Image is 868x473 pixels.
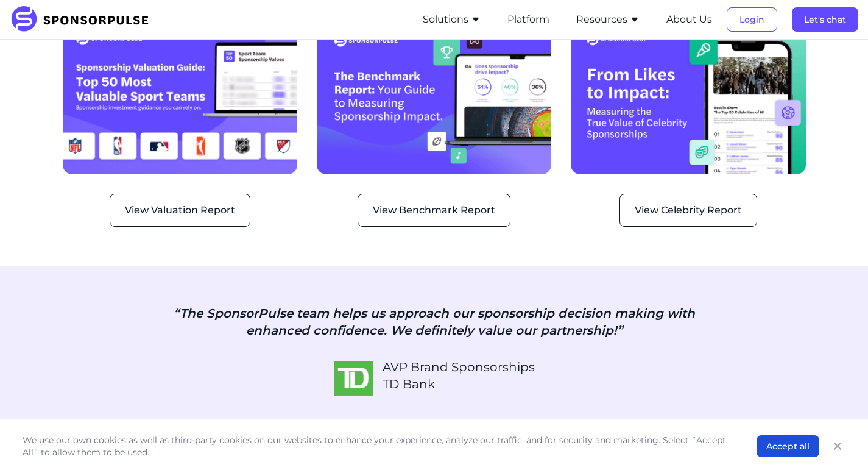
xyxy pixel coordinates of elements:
[10,6,158,33] img: SponsorPulse
[507,14,549,25] a: Platform
[807,414,868,473] iframe: Chat Widget
[666,14,712,25] a: About Us
[792,14,858,25] a: Let's chat
[383,358,535,393] p: AVP Brand Sponsorships TD Bank
[727,7,777,32] button: Login
[576,12,640,27] button: Resources
[619,194,757,227] button: View Celebrity Report
[792,7,858,32] button: Let's chat
[174,306,695,338] i: “The SponsorPulse team helps us approach our sponsorship decision making with enhanced confidence...
[507,12,549,27] button: Platform
[110,194,250,227] button: View Valuation Report
[757,435,819,457] button: Accept all
[23,434,732,458] p: We use our own cookies as well as third-party cookies on our websites to enhance your experience,...
[358,194,510,227] button: View Benchmark Report
[727,14,777,25] a: Login
[423,12,481,27] button: Solutions
[666,12,712,27] button: About Us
